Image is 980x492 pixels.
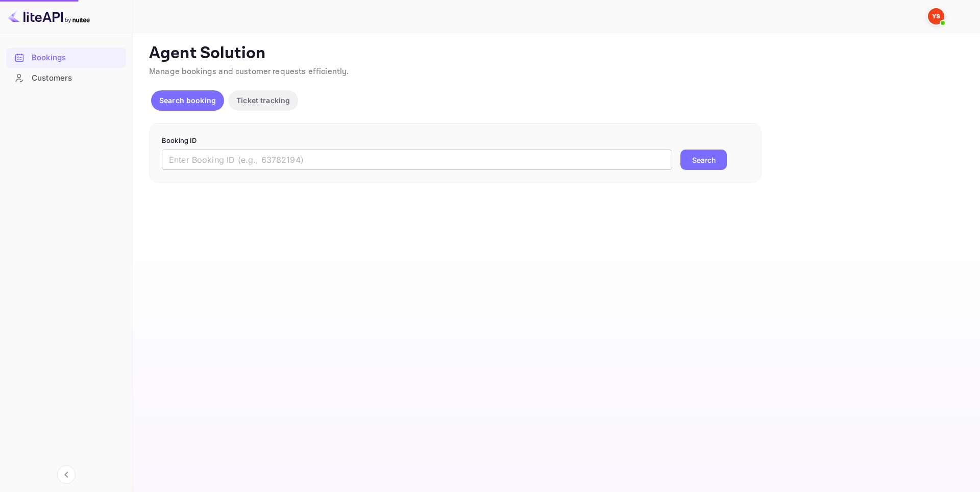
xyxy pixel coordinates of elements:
span: Manage bookings and customer requests efficiently. [149,66,349,77]
button: Collapse navigation [57,465,76,484]
div: Bookings [32,52,121,64]
a: Bookings [6,48,126,67]
div: Customers [32,72,121,84]
div: Bookings [6,48,126,68]
img: Yandex Support [928,8,944,24]
img: LiteAPI logo [8,8,90,24]
p: Booking ID [162,136,749,146]
a: Customers [6,68,126,87]
div: Customers [6,68,126,88]
input: Enter Booking ID (e.g., 63782194) [162,150,672,170]
p: Agent Solution [149,43,962,64]
button: Search [680,150,727,170]
p: Ticket tracking [236,95,290,106]
p: Search booking [159,95,216,106]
